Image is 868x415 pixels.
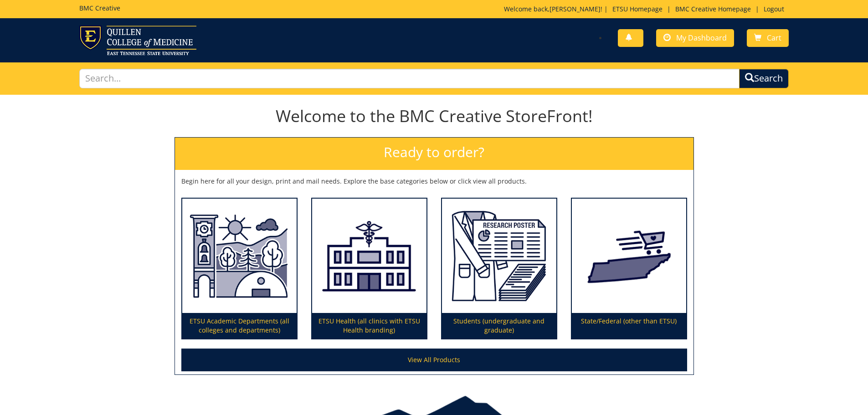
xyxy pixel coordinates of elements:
input: Search... [79,69,740,88]
img: ETSU logo [79,26,196,55]
h1: Welcome to the BMC Creative StoreFront! [175,107,694,125]
a: Cart [747,29,789,47]
p: Welcome back, ! | | | [504,5,789,14]
a: Students (undergraduate and graduate) [442,199,556,339]
a: ETSU Homepage [608,5,667,13]
a: Logout [759,5,789,13]
h2: Ready to order? [175,138,693,170]
button: Search [739,69,789,88]
a: My Dashboard [656,29,734,47]
a: State/Federal (other than ETSU) [572,199,686,339]
img: ETSU Academic Departments (all colleges and departments) [182,199,297,313]
a: View All Products [181,348,687,371]
a: [PERSON_NAME] [550,5,601,13]
p: Students (undergraduate and graduate) [442,313,556,338]
span: Cart [767,33,781,43]
img: ETSU Health (all clinics with ETSU Health branding) [312,199,426,313]
img: State/Federal (other than ETSU) [572,199,686,313]
a: ETSU Academic Departments (all colleges and departments) [182,199,297,339]
h5: BMC Creative [79,5,120,11]
p: State/Federal (other than ETSU) [572,313,686,338]
p: Begin here for all your design, print and mail needs. Explore the base categories below or click ... [181,177,687,186]
p: ETSU Health (all clinics with ETSU Health branding) [312,313,426,338]
a: BMC Creative Homepage [671,5,755,13]
span: My Dashboard [676,33,727,43]
a: ETSU Health (all clinics with ETSU Health branding) [312,199,426,339]
img: Students (undergraduate and graduate) [442,199,556,313]
p: ETSU Academic Departments (all colleges and departments) [182,313,297,338]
